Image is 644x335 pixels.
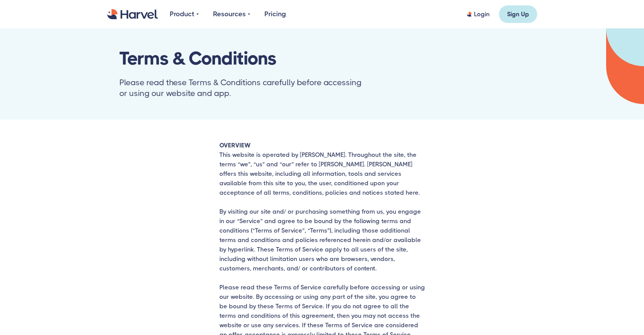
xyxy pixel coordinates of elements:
[499,5,537,23] a: Sign Up
[467,10,490,18] a: Login
[107,9,158,20] a: home
[213,9,250,19] div: Resources
[119,49,369,68] h1: Terms & Conditions
[219,142,251,149] strong: OVERVIEW
[170,9,194,19] div: Product
[507,10,529,18] div: Sign Up
[213,9,246,19] div: Resources
[264,9,286,19] a: Pricing
[170,9,199,19] div: Product
[119,77,369,99] div: Please read these Terms & Conditions carefully before accessing or using our website and app.
[474,10,490,18] div: Login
